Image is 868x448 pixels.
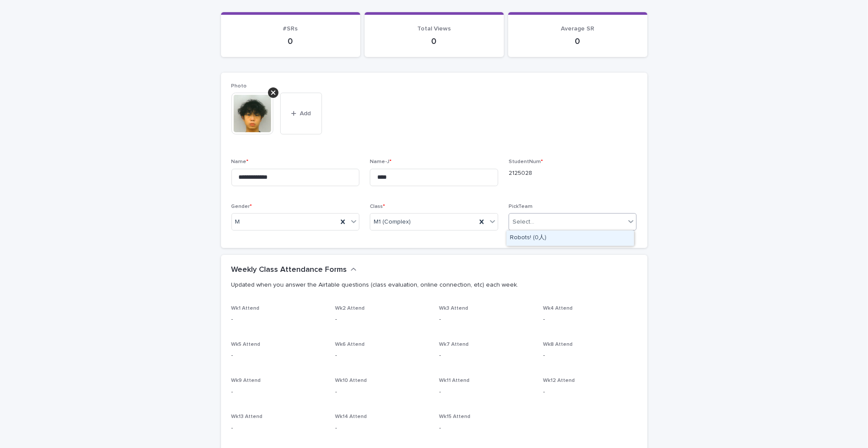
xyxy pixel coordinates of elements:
[417,26,451,32] span: Total Views
[509,204,533,209] span: PickTeam
[335,342,365,347] span: Wk6 Attend
[280,93,322,134] button: Add
[375,36,493,47] p: 0
[370,159,392,164] span: Name-J
[231,84,247,89] span: Photo
[506,231,634,246] div: Robots! (0人)
[335,351,429,360] p: -
[231,265,357,275] button: Weekly Class Attendance Forms
[543,388,637,397] p: -
[231,281,633,289] p: Updated when you answer the Airtable questions (class evaluation, online connection, etc) each week.
[561,26,594,32] span: Average SR
[439,388,533,397] p: -
[374,217,411,227] span: M1 (Complex)
[335,306,365,311] span: Wk2 Attend
[370,204,385,209] span: Class
[231,351,325,360] p: -
[231,159,249,164] span: Name
[335,315,429,324] p: -
[439,414,471,419] span: Wk15 Attend
[231,424,325,433] p: -
[543,306,573,311] span: Wk4 Attend
[543,351,637,360] p: -
[283,26,298,32] span: #SRs
[231,36,350,47] p: 0
[513,217,534,227] div: Select...
[439,315,533,324] p: -
[543,342,573,347] span: Wk8 Attend
[543,315,637,324] p: -
[231,306,260,311] span: Wk1 Attend
[235,217,240,227] span: M
[231,265,347,275] h2: Weekly Class Attendance Forms
[335,378,367,383] span: Wk10 Attend
[335,388,429,397] p: -
[439,378,470,383] span: Wk11 Attend
[335,414,367,419] span: Wk14 Attend
[519,36,637,47] p: 0
[509,159,543,164] span: StudentNum
[439,424,533,433] p: -
[231,378,261,383] span: Wk9 Attend
[231,315,325,324] p: -
[231,342,261,347] span: Wk5 Attend
[300,110,311,117] span: Add
[231,204,252,209] span: Gender
[231,414,263,419] span: Wk13 Attend
[439,351,533,360] p: -
[335,424,429,433] p: -
[439,306,469,311] span: Wk3 Attend
[439,342,469,347] span: Wk7 Attend
[509,169,637,178] p: 2125028
[231,388,325,397] p: -
[543,378,575,383] span: Wk12 Attend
